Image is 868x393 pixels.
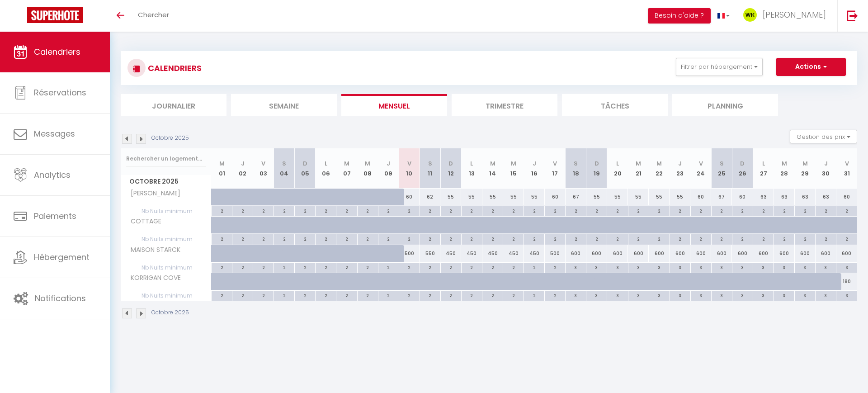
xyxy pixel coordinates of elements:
button: Gestion des prix [790,130,857,143]
div: 2 [274,291,294,299]
div: 3 [795,263,815,271]
div: 2 [774,234,794,243]
li: Trimestre [452,94,557,116]
abbr: M [365,159,370,168]
div: 450 [524,245,545,262]
div: 2 [816,206,836,215]
div: 3 [836,291,857,299]
div: 2 [358,234,378,243]
div: 2 [524,263,544,271]
abbr: J [533,159,536,168]
th: 22 [649,148,670,189]
div: 60 [690,189,711,205]
div: 2 [316,263,336,271]
div: 2 [691,206,711,215]
th: 01 [212,148,232,189]
div: 3 [566,291,586,299]
th: 24 [690,148,711,189]
div: 3 [586,263,607,271]
th: 23 [670,148,690,189]
th: 09 [378,148,399,189]
div: 3 [732,291,753,299]
div: 2 [649,206,670,215]
abbr: J [678,159,682,168]
div: 2 [732,206,753,215]
div: 3 [649,263,670,271]
div: 2 [836,234,857,243]
th: 08 [357,148,378,189]
span: Nb Nuits minimum [121,291,211,301]
abbr: J [387,159,390,168]
div: 60 [732,189,753,205]
div: 60 [836,189,857,205]
div: 2 [316,291,336,299]
div: 2 [295,263,315,271]
div: 2 [316,234,336,243]
div: 500 [545,245,566,262]
th: 11 [420,148,440,189]
div: 600 [732,245,753,262]
abbr: L [325,159,327,168]
div: 2 [274,234,294,243]
div: 2 [524,234,544,243]
div: 600 [566,245,586,262]
div: 2 [232,206,253,215]
div: 2 [628,234,649,243]
span: Paiements [34,210,76,222]
div: 55 [482,189,503,205]
div: 2 [462,263,482,271]
h3: CALENDRIERS [146,58,202,78]
div: 2 [607,206,627,215]
div: 500 [399,245,420,262]
abbr: D [740,159,745,168]
div: 63 [753,189,774,205]
div: 2 [670,234,690,243]
th: 21 [628,148,649,189]
div: 60 [399,189,420,205]
div: 2 [524,291,544,299]
abbr: S [428,159,432,168]
div: 67 [711,189,732,205]
div: 2 [753,234,774,243]
span: Octobre 2025 [121,175,211,188]
div: 2 [503,291,524,299]
th: 31 [836,148,857,189]
div: 2 [378,291,399,299]
div: 2 [295,206,315,215]
div: 2 [670,206,690,215]
div: 3 [774,291,794,299]
div: 600 [670,245,690,262]
abbr: L [762,159,765,168]
div: 600 [836,245,857,262]
abbr: V [845,159,849,168]
div: 3 [712,291,732,299]
p: Octobre 2025 [151,134,189,142]
div: 3 [607,263,627,271]
div: 2 [212,291,232,299]
div: 2 [336,206,357,215]
div: 2 [253,263,274,271]
div: 3 [670,263,690,271]
div: 600 [774,245,795,262]
div: 2 [336,263,357,271]
th: 25 [711,148,732,189]
div: 600 [816,245,836,262]
div: 600 [753,245,774,262]
img: Super Booking [27,7,83,23]
th: 07 [336,148,357,189]
div: 3 [628,291,649,299]
div: 2 [482,291,503,299]
th: 18 [566,148,586,189]
div: 3 [753,291,774,299]
div: 2 [774,206,794,215]
th: 26 [732,148,753,189]
div: 3 [586,291,607,299]
p: Octobre 2025 [151,308,189,317]
div: 2 [566,206,586,215]
div: 3 [712,263,732,271]
button: Actions [776,58,846,76]
li: Planning [672,94,778,116]
th: 28 [774,148,795,189]
div: 2 [503,263,524,271]
div: 2 [566,234,586,243]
